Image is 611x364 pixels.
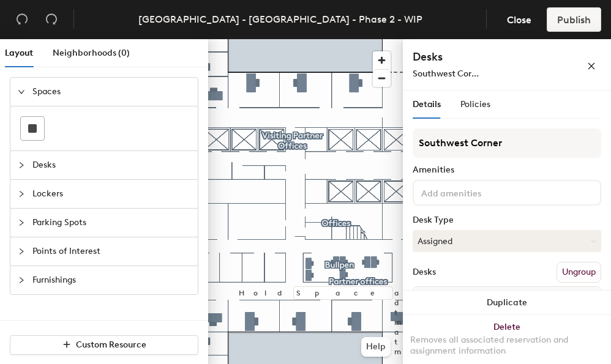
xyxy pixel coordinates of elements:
[587,62,596,70] span: close
[10,335,198,355] button: Custom Resource
[416,288,453,310] span: Name
[547,7,601,32] button: Publish
[413,267,436,277] div: Desks
[403,291,611,315] button: Duplicate
[53,48,130,58] span: Neighborhoods (0)
[5,48,33,58] span: Layout
[18,162,25,169] span: collapsed
[32,209,190,237] span: Parking Spots
[39,7,64,32] button: Redo (⌘ + ⇧ + Z)
[32,237,190,266] span: Points of Interest
[497,7,542,32] button: Close
[18,190,25,198] span: collapsed
[18,88,25,95] span: expanded
[32,78,190,106] span: Spaces
[413,215,601,225] div: Desk Type
[138,12,422,27] div: [GEOGRAPHIC_DATA] - [GEOGRAPHIC_DATA] - Phase 2 - WIP
[10,7,34,32] button: Undo (⌘ + Z)
[76,340,146,350] span: Custom Resource
[413,230,601,252] button: Assigned
[413,49,547,65] h4: Desks
[413,165,601,175] div: Amenities
[18,219,25,226] span: collapsed
[413,99,441,110] span: Details
[32,180,190,208] span: Lockers
[32,151,190,179] span: Desks
[32,266,190,294] span: Furnishings
[460,99,490,110] span: Policies
[419,185,529,199] input: Add amenities
[557,262,601,283] button: Ungroup
[410,335,604,357] div: Removes all associated reservation and assignment information
[16,13,28,25] span: undo
[18,248,25,255] span: collapsed
[507,14,531,26] span: Close
[361,337,391,357] button: Help
[413,69,479,79] span: Southwest Cor...
[18,277,25,284] span: collapsed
